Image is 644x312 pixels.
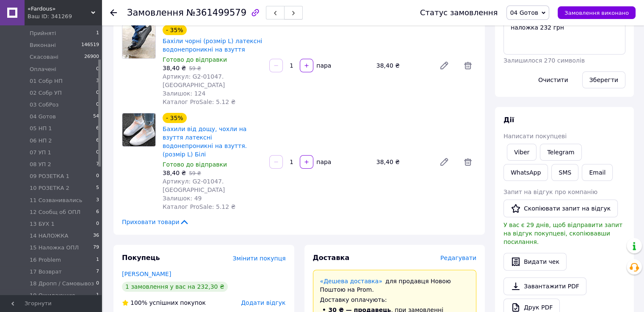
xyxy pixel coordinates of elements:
[30,41,56,49] span: Виконані
[30,89,62,97] span: 02 Cобр УП
[30,125,52,132] span: 05 НП 1
[122,113,155,146] img: Бахили від дощу, чохли на взуття латексні водонепроникні на взуття. (розмір L) Білі
[163,161,227,168] span: Готово до відправки
[96,30,99,37] span: 1
[30,292,75,299] span: 19 Ожидающие
[30,53,58,61] span: Скасовані
[163,195,202,202] span: Залишок: 49
[30,172,69,180] span: 09 РОЗЕТКА 1
[320,277,470,294] div: для продавця Новою Поштою на Prom.
[436,57,453,74] a: Редагувати
[313,254,350,262] span: Доставка
[30,161,51,168] span: 08 УП 2
[503,57,585,64] span: Залишилося 270 символів
[30,220,55,228] span: 13 БУХ 1
[163,38,262,53] a: Бахіли чорні (розмір L) латексні водонепроникні на взуття
[30,66,56,73] span: Оплачені
[314,158,332,166] div: пара
[96,137,99,145] span: 6
[540,144,581,161] a: Telegram
[96,220,99,228] span: 0
[130,299,147,306] span: 100%
[96,208,99,216] span: 6
[503,253,567,271] button: Видати чек
[30,268,62,276] span: 17 Возврат
[503,164,548,181] a: WhatsApp
[163,178,225,193] span: Артикул: G2-01047.[GEOGRAPHIC_DATA]
[163,73,225,88] span: Артикул: G2-01047.[GEOGRAPHIC_DATA]
[320,278,382,285] a: «Дешева доставка»
[96,280,99,287] span: 0
[163,113,187,123] div: - 35%
[30,197,82,204] span: 11 Созванивались
[96,66,99,73] span: 0
[503,10,625,55] textarea: 20451247192866 наложка 232 грн
[558,6,636,19] button: Замовлення виконано
[163,25,187,35] div: - 35%
[84,53,99,61] span: 26900
[122,282,228,292] div: 1 замовлення у вас на 232,30 ₴
[582,71,625,88] button: Зберегти
[96,161,99,168] span: 7
[459,153,476,170] span: Видалити
[186,8,246,18] span: №361499579
[28,13,102,20] div: Ваш ID: 341269
[241,299,285,306] span: Додати відгук
[96,77,99,85] span: 3
[30,137,52,145] span: 06 НП 2
[233,255,286,262] span: Змінити покупця
[373,60,432,71] div: 38,40 ₴
[96,149,99,156] span: 0
[531,71,575,88] button: Очистити
[163,170,186,176] span: 38,40 ₴
[503,277,586,295] a: Завантажити PDF
[436,153,453,170] a: Редагувати
[30,77,63,85] span: 01 Cобр НП
[28,5,91,13] span: «Fardous»
[96,125,99,132] span: 6
[30,244,79,252] span: 15 Наложка ОПЛ
[96,256,99,264] span: 1
[503,133,567,140] span: Написати покупцеві
[96,268,99,276] span: 7
[30,101,58,109] span: 03 CобРоз
[122,218,189,226] span: Приховати товари
[163,56,227,63] span: Готово до відправки
[96,172,99,180] span: 0
[163,90,205,97] span: Залишок: 124
[96,197,99,204] span: 3
[459,57,476,74] span: Видалити
[93,244,99,252] span: 79
[81,41,99,49] span: 146519
[503,189,597,195] span: Запит на відгук про компанію
[122,298,206,307] div: успішних покупок
[30,280,94,287] span: 18 Дропп / Самовывоз
[564,10,629,16] span: Замовлення виконано
[30,184,69,192] span: 10 РОЗЕТКА 2
[30,232,68,240] span: 14 НАЛОЖКА
[96,184,99,192] span: 5
[507,144,536,161] a: Viber
[503,222,622,245] span: У вас є 29 днів, щоб відправити запит на відгук покупцеві, скопіювавши посилання.
[510,9,539,16] span: 04 Gотов
[582,164,613,181] button: Email
[440,255,476,261] span: Редагувати
[30,149,51,156] span: 07 УП 1
[122,271,171,277] a: [PERSON_NAME]
[163,126,247,158] a: Бахили від дощу, чохли на взуття латексні водонепроникні на взуття. (розмір L) Білі
[189,66,201,71] span: 59 ₴
[189,170,201,176] span: 59 ₴
[420,8,498,17] div: Статус замовлення
[30,30,56,37] span: Прийняті
[96,89,99,97] span: 0
[30,256,61,264] span: 16 Problem
[93,232,99,240] span: 36
[127,8,184,18] span: Замовлення
[373,156,432,168] div: 38,40 ₴
[96,292,99,299] span: 1
[320,296,470,304] div: Доставку оплачують:
[503,116,514,124] span: Дії
[93,113,99,120] span: 54
[163,65,186,71] span: 38,40 ₴
[122,25,155,58] img: Бахіли чорні (розмір L) латексні водонепроникні на взуття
